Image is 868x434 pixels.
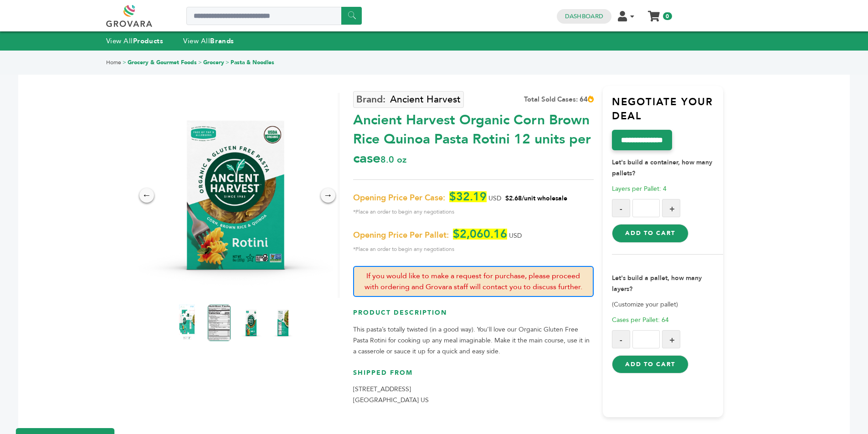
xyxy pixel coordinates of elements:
a: Pasta & Noodles [231,59,274,66]
strong: Brands [210,36,234,46]
span: Opening Price Per Case: [353,193,445,204]
p: [STREET_ADDRESS] [GEOGRAPHIC_DATA] US [353,384,594,406]
img: Ancient Harvest Organic Corn, Brown Rice & Quinoa Pasta Rotini 12 units per case 8.0 oz Nutrition... [208,305,231,341]
span: Layers per Pallet: 4 [612,184,667,193]
span: > [198,59,202,66]
a: Ancient Harvest [353,91,464,108]
button: + [662,199,680,217]
span: > [123,59,126,66]
span: $2,060.16 [453,229,507,240]
span: *Place an order to begin any negotiations [353,206,594,217]
span: > [226,59,229,66]
div: → [321,188,335,203]
p: If you would like to make a request for purchase, please proceed with ordering and Grovara staff ... [353,266,594,297]
a: View AllProducts [106,36,164,46]
span: USD [488,194,501,203]
span: 0 [663,12,672,20]
button: Add to Cart [612,224,688,242]
strong: Products [133,36,163,46]
div: Total Sold Cases: 64 [524,95,594,104]
div: Ancient Harvest Organic Corn Brown Rice Quinoa Pasta Rotini 12 units per case [353,106,594,168]
div: ← [139,188,154,203]
p: (Customize your pallet) [612,299,723,310]
span: $32.19 [449,191,487,202]
img: Ancient Harvest Organic Corn, Brown Rice & Quinoa Pasta Rotini 12 units per case 8.0 oz [240,305,262,341]
strong: Let's build a pallet, how many layers? [612,274,702,293]
h3: Negotiate Your Deal [612,95,723,130]
a: Grocery [203,59,224,66]
img: Ancient Harvest Organic Corn, Brown Rice & Quinoa Pasta Rotini 12 units per case 8.0 oz [272,305,294,341]
span: 8.0 oz [380,153,406,166]
img: Ancient Harvest Organic Corn, Brown Rice & Quinoa Pasta Rotini 12 units per case 8.0 oz [133,93,338,298]
strong: Let's build a container, how many pallets? [612,158,712,178]
span: *Place an order to begin any negotiations [353,244,594,255]
span: USD [509,231,522,240]
button: + [662,330,680,348]
span: Cases per Pallet: 64 [612,316,669,324]
a: Grocery & Gourmet Foods [128,59,197,66]
img: Ancient Harvest Organic Corn, Brown Rice & Quinoa Pasta Rotini 12 units per case 8.0 oz Product L... [176,305,199,341]
span: $2.68/unit wholesale [505,194,567,203]
a: My Cart [648,8,659,18]
p: This pasta’s totally twisted (in a good way). You’ll love our Organic Gluten Free Pasta Rotini fo... [353,324,594,357]
button: - [612,199,630,217]
h3: Shipped From [353,368,594,384]
a: Dashboard [565,12,603,20]
button: Add to Cart [612,355,688,373]
input: Search a product or brand... [186,7,362,25]
a: View AllBrands [183,36,234,46]
span: Opening Price Per Pallet: [353,230,449,241]
h3: Product Description [353,308,594,324]
button: - [612,330,630,348]
a: Home [106,59,121,66]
